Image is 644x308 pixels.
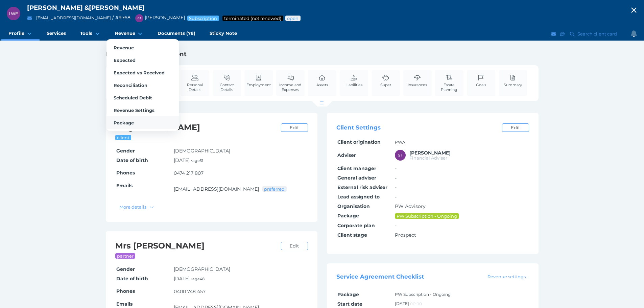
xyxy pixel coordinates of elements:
[344,70,364,91] a: Liabilities
[336,274,424,280] span: Service Agreement Checklist
[116,301,133,307] span: Emails
[337,301,362,307] span: Start date
[114,108,154,113] span: Revenue Settings
[395,184,397,190] span: -
[337,232,367,238] span: Client stage
[559,30,566,38] button: SMS
[210,30,237,36] span: Sticky Note
[337,184,387,190] span: External risk adviser
[192,158,203,163] small: age 51
[132,15,185,21] span: [PERSON_NAME]
[508,125,523,130] span: Edit
[106,54,179,66] a: Expected
[395,175,397,181] span: -
[114,45,134,50] span: Revenue
[281,123,308,132] a: Edit
[213,70,241,96] a: Contact Details
[502,123,529,132] a: Edit
[106,66,179,79] a: Expected vs Received
[246,82,271,87] span: Employment
[337,213,359,219] span: Package
[337,152,356,158] span: Adviser
[9,11,18,16] span: LWE
[337,194,380,200] span: Lead assigned to
[36,15,111,20] a: [EMAIL_ADDRESS][DOMAIN_NAME]
[337,222,375,229] span: Corporate plan
[567,30,620,38] button: Search client card
[174,157,203,163] span: [DATE] •
[395,165,397,171] span: -
[214,82,239,92] span: Contact Details
[550,30,557,38] button: Email
[337,139,381,145] span: Client origination
[174,186,259,192] a: [EMAIL_ADDRESS][DOMAIN_NAME]
[435,70,463,96] a: Estate Planning
[395,222,397,229] span: -
[106,116,179,129] a: Package
[394,290,529,299] td: PW Subscription - Ongoing
[117,204,148,210] span: More details
[437,82,462,92] span: Estate Planning
[395,232,416,238] span: Prospect
[47,30,66,36] span: Services
[181,70,209,96] a: Personal Details
[174,170,204,176] a: 0474 217 807
[189,16,218,21] span: Subscription
[8,30,24,36] span: Profile
[276,70,305,96] a: Income and Expenses
[116,157,148,163] span: Date of birth
[345,82,362,87] span: Liabilities
[406,70,429,91] a: Insurances
[174,276,205,282] span: [DATE] •
[409,155,447,161] span: Financial Adviser
[192,277,205,281] small: age 48
[174,266,230,272] span: [DEMOGRAPHIC_DATA]
[108,27,150,41] a: Revenue
[116,288,135,294] span: Phones
[135,14,143,22] div: Grant Teakle
[137,17,141,20] span: GT
[1,27,40,41] a: Profile
[502,70,524,91] a: Summary
[116,148,135,154] span: Gender
[114,120,134,125] span: Package
[398,153,403,157] span: GT
[287,16,299,21] span: Advice status: Review not yet booked in
[116,266,135,272] span: Gender
[150,27,202,41] a: Documents (78)
[158,30,195,36] span: Documents (78)
[106,50,539,58] h1: Details and Management
[174,148,230,154] span: [DEMOGRAPHIC_DATA]
[315,70,330,91] a: Assets
[85,4,145,11] span: & [PERSON_NAME]
[106,104,179,116] a: Revenue Settings
[395,150,406,161] div: Grant Teakle
[116,170,135,176] span: Phones
[408,82,427,87] span: Insurances
[337,175,376,181] span: General adviser
[380,82,391,87] span: Super
[106,41,179,54] a: Revenue
[116,203,157,211] button: More details
[264,186,285,192] span: preferred
[174,288,206,294] a: 0400 748 457
[395,203,426,209] span: PW Advisory
[106,91,179,104] a: Scheduled Debit
[25,14,34,22] button: Email
[379,70,393,91] a: Super
[114,57,136,63] span: Expected
[27,4,83,11] span: [PERSON_NAME]
[117,135,130,140] span: client
[114,95,152,100] span: Scheduled Debit
[484,273,529,280] a: Revenue settings
[281,242,308,250] a: Edit
[476,82,486,87] span: Goals
[117,253,134,259] span: partner
[337,203,370,209] span: Organisation
[395,194,397,200] span: -
[278,82,303,92] span: Income and Expenses
[394,138,529,147] td: PWA
[316,82,328,87] span: Assets
[183,82,208,92] span: Personal Details
[116,276,148,282] span: Date of birth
